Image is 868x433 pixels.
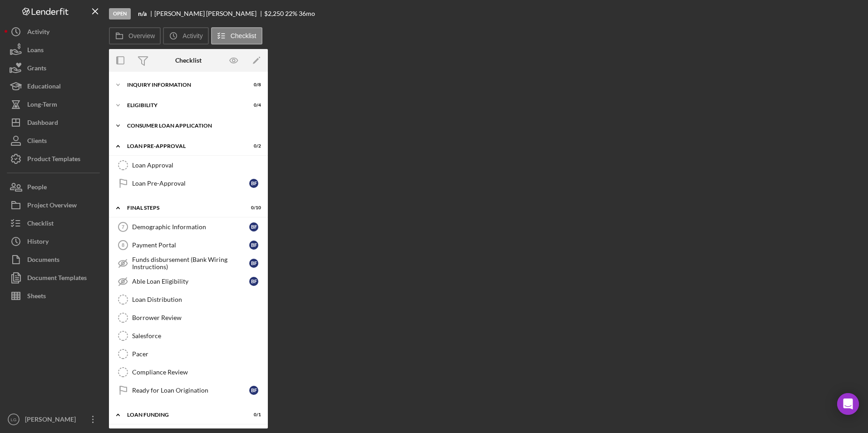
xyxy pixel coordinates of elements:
[182,32,202,39] label: Activity
[249,222,258,231] div: B F
[5,41,104,59] button: Loans
[837,393,859,415] div: Open Intercom Messenger
[128,32,155,39] label: Overview
[138,10,147,17] b: n/a
[27,232,49,253] div: History
[27,41,44,61] div: Loans
[127,82,238,88] div: Inquiry Information
[5,77,104,95] button: Educational
[27,178,47,198] div: People
[132,350,263,358] div: Pacer
[245,412,261,418] div: 0 / 1
[27,196,77,216] div: Project Overview
[109,8,131,20] div: Open
[285,10,297,17] div: 22 %
[5,59,104,77] button: Grants
[113,290,263,309] a: Loan Distribution
[27,251,59,271] div: Documents
[5,150,104,168] button: Product Templates
[5,95,104,113] button: Long-Term
[27,269,87,289] div: Document Templates
[5,287,104,305] button: Sheets
[27,132,47,152] div: Clients
[132,369,263,376] div: Compliance Review
[27,59,46,79] div: Grants
[249,241,258,250] div: B F
[113,254,263,272] a: Funds disbursement (Bank Wiring Instructions)BF
[27,214,54,235] div: Checklist
[245,82,261,88] div: 0 / 8
[113,309,263,327] a: Borrower Review
[113,327,263,345] a: Salesforce
[132,314,263,321] div: Borrower Review
[113,236,263,254] a: 8Payment PortalBF
[27,77,61,98] div: Educational
[245,103,261,108] div: 0 / 4
[154,10,264,17] div: [PERSON_NAME] [PERSON_NAME]
[5,23,104,41] button: Activity
[27,287,46,307] div: Sheets
[175,57,202,64] div: Checklist
[249,277,258,286] div: B F
[122,242,124,248] tspan: 8
[211,27,262,44] button: Checklist
[27,95,57,116] div: Long-Term
[5,232,104,251] button: History
[113,381,263,399] a: Ready for Loan OriginationBF
[5,214,104,232] button: Checklist
[249,179,258,188] div: B F
[163,27,208,44] button: Activity
[231,32,256,39] label: Checklist
[113,218,263,236] a: 7Demographic InformationBF
[113,174,263,192] a: Loan Pre-ApprovalBF
[113,272,263,290] a: Able Loan EligibilityBF
[132,256,249,271] div: Funds disbursement (Bank Wiring Instructions)
[127,205,238,211] div: FINAL STEPS
[23,410,82,431] div: [PERSON_NAME]
[5,269,104,287] button: Document Templates
[5,196,104,214] button: Project Overview
[299,10,315,17] div: 36 mo
[5,178,104,196] button: People
[109,27,161,44] button: Overview
[127,103,238,108] div: Eligibility
[27,150,80,170] div: Product Templates
[127,143,238,149] div: Loan Pre-Approval
[132,332,263,340] div: Salesforce
[5,132,104,150] a: Clients
[245,143,261,149] div: 0 / 2
[5,251,104,269] button: Documents
[132,278,249,285] div: Able Loan Eligibility
[249,259,258,268] div: B F
[113,345,263,363] a: Pacer
[132,296,263,303] div: Loan Distribution
[132,387,249,394] div: Ready for Loan Origination
[122,224,124,230] tspan: 7
[127,412,238,418] div: Loan Funding
[5,113,104,132] button: Dashboard
[11,417,17,422] text: LG
[249,386,258,395] div: B F
[132,180,249,187] div: Loan Pre-Approval
[245,205,261,211] div: 0 / 10
[132,162,263,169] div: Loan Approval
[132,241,249,249] div: Payment Portal
[127,123,256,128] div: Consumer Loan Application
[264,10,284,17] span: $2,250
[113,363,263,381] a: Compliance Review
[27,23,49,43] div: Activity
[27,113,58,134] div: Dashboard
